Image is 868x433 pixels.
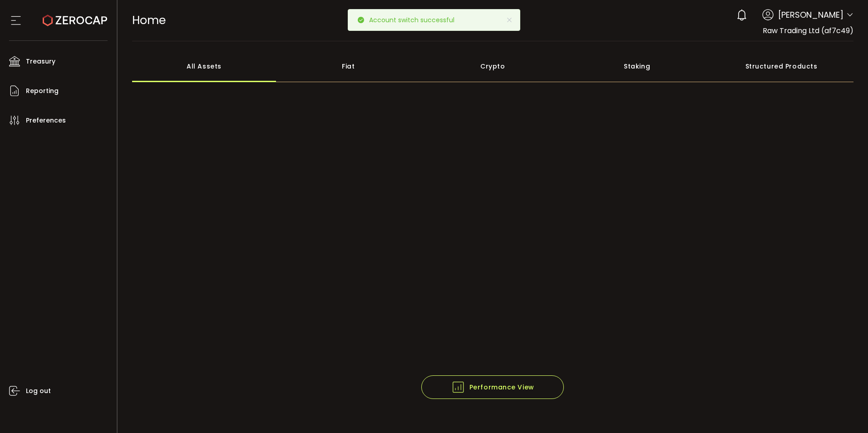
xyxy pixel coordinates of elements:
[709,50,853,82] div: Structured Products
[823,389,868,433] iframe: Chat Widget
[763,25,853,36] span: Raw Trading Ltd (af7c49)
[369,17,462,23] p: Account switch successful
[26,55,55,68] span: Treasury
[132,50,276,82] div: All Assets
[565,50,709,82] div: Staking
[276,50,420,82] div: Fiat
[132,12,166,28] span: Home
[26,114,66,127] span: Preferences
[420,50,565,82] div: Crypto
[778,9,843,21] span: [PERSON_NAME]
[451,380,534,394] span: Performance View
[421,375,564,399] button: Performance View
[26,384,51,398] span: Log out
[26,84,59,98] span: Reporting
